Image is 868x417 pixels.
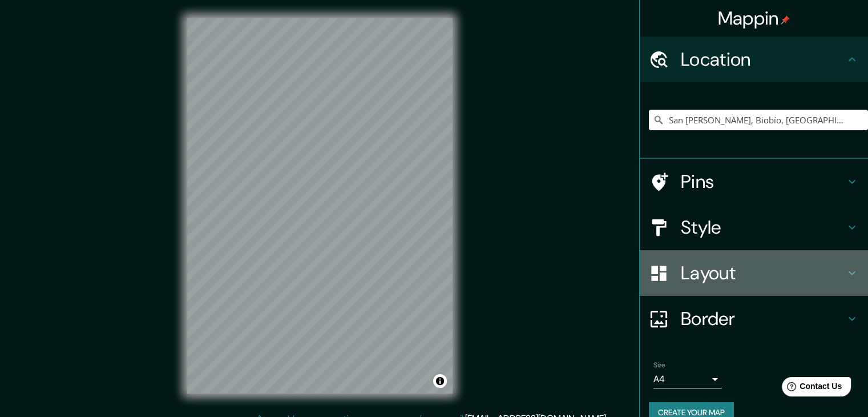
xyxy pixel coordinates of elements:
div: A4 [653,370,722,388]
div: Pins [640,159,868,205]
h4: Mappin [718,7,790,30]
label: Size [653,360,665,370]
div: Location [640,37,868,82]
h4: Location [681,48,845,71]
h4: Border [681,307,845,330]
h4: Style [681,216,845,239]
div: Style [640,205,868,250]
div: Layout [640,250,868,296]
canvas: Map [187,18,453,394]
div: Border [640,296,868,342]
button: Toggle attribution [433,374,447,388]
iframe: Help widget launcher [766,372,855,404]
img: pin-icon.png [781,15,790,25]
h4: Pins [681,170,845,193]
input: Pick your city or area [649,110,868,130]
h4: Layout [681,262,845,284]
